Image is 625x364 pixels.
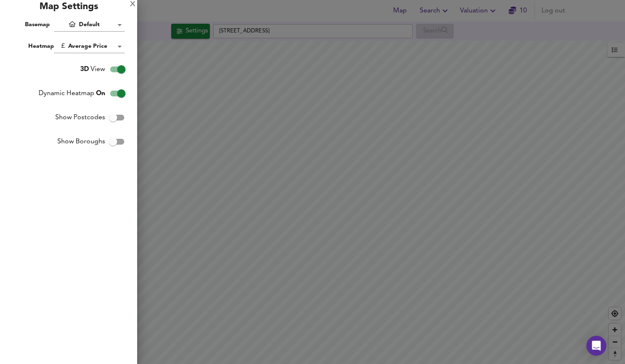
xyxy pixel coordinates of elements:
[25,22,50,27] span: Basemap
[54,40,125,53] div: Average Price
[80,66,89,73] span: 3D
[57,137,105,147] span: Show Boroughs
[586,336,606,356] div: Open Intercom Messenger
[130,2,135,7] div: X
[28,43,54,49] span: Heatmap
[55,113,105,123] span: Show Postcodes
[54,18,125,32] div: Default
[39,89,105,98] span: Dynamic Heatmap
[80,64,105,74] span: View
[96,90,105,97] span: On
